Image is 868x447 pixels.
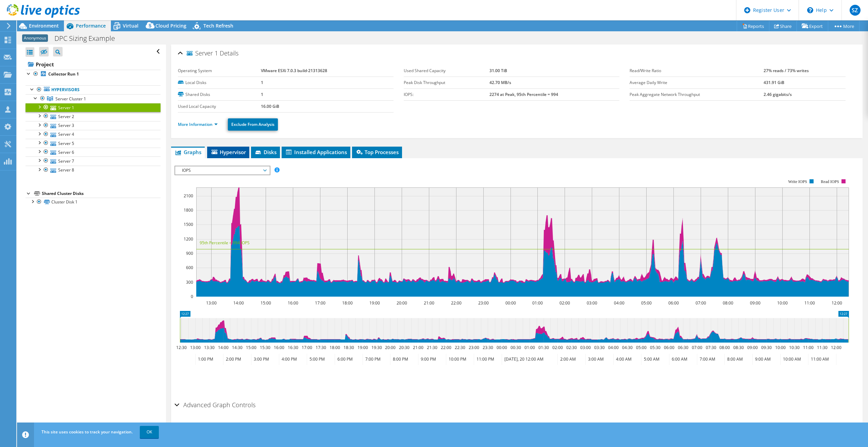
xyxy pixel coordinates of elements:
a: Export [797,21,828,31]
text: 06:00 [668,300,679,306]
label: Peak Disk Throughput [404,79,489,86]
text: 09:30 [761,345,771,350]
text: 18:30 [343,345,354,350]
a: Project [26,59,161,70]
a: Server 1 [26,103,161,112]
text: 03:30 [594,345,604,350]
text: 06:30 [678,345,688,350]
span: Tech Refresh [203,22,233,29]
text: 14:00 [233,300,244,306]
text: 23:00 [478,300,488,306]
a: Cluster Disk 1 [26,198,161,206]
text: 08:30 [733,345,744,350]
a: Server Cluster 1 [26,94,161,103]
text: 12:30 [176,345,186,350]
b: 1 [261,80,263,85]
text: 00:00 [496,345,507,350]
h1: DPC Sizing Example [51,35,126,42]
text: 16:00 [273,345,284,350]
text: 11:30 [817,345,827,350]
span: IOPS [179,166,266,175]
a: Server 3 [26,121,161,130]
text: 08:00 [719,345,730,350]
span: Environment [29,22,59,29]
label: Shared Disks [178,91,261,98]
a: Server 2 [26,112,161,121]
span: This site uses cookies to track your navigation. [41,429,133,435]
text: 01:30 [538,345,549,350]
text: 20:00 [385,345,395,350]
text: 05:30 [650,345,660,350]
b: 2274 at Peak, 95th Percentile = 994 [489,92,558,97]
label: Average Daily Write [630,79,763,86]
text: 14:00 [218,345,228,350]
text: 02:00 [552,345,563,350]
text: 07:00 [691,345,702,350]
span: Top Processes [355,149,399,155]
text: 13:30 [204,345,214,350]
text: 23:00 [468,345,479,350]
b: 2.46 gigabits/s [764,92,792,97]
span: Cloud Pricing [155,22,186,29]
text: 16:00 [287,300,298,306]
text: 02:30 [566,345,577,350]
a: Exclude From Analysis [228,118,278,131]
text: 06:00 [664,345,674,350]
text: 09:00 [750,300,760,306]
text: 01:00 [532,300,542,306]
label: Used Local Capacity [178,103,261,110]
text: 02:00 [559,300,570,306]
text: 600 [186,265,193,270]
text: 20:00 [396,300,407,306]
b: 27% reads / 73% writes [764,68,809,73]
text: 14:30 [232,345,242,350]
h2: Advanced Graph Controls [174,398,255,412]
b: 1 [261,92,263,97]
text: 01:00 [524,345,535,350]
span: Installed Applications [285,149,347,155]
text: 04:00 [608,345,618,350]
text: 19:30 [371,345,382,350]
text: 11:00 [804,300,815,306]
text: 900 [186,250,193,256]
text: 17:30 [315,345,326,350]
a: Hypervisors [26,85,161,94]
text: 22:30 [454,345,465,350]
text: 03:00 [586,300,597,306]
text: 08:00 [722,300,733,306]
b: 431.91 GiB [764,80,784,85]
label: Local Disks [178,79,261,86]
text: 07:30 [705,345,716,350]
b: 42.70 MB/s [489,80,511,85]
text: 12:00 [831,345,841,350]
text: 15:30 [260,345,270,350]
text: 22:00 [440,345,451,350]
a: Server 7 [26,156,161,165]
text: 19:00 [357,345,368,350]
a: More Information [178,121,218,127]
text: 03:00 [580,345,590,350]
text: 1500 [184,221,193,227]
span: SZ [850,5,861,16]
a: OK [140,426,159,438]
text: 21:30 [427,345,437,350]
text: 1800 [184,207,193,213]
label: IOPS: [404,91,489,98]
text: 00:30 [510,345,521,350]
text: Read IOPS [821,179,839,184]
label: Read/Write Ratio [630,67,763,74]
text: 15:00 [260,300,271,306]
text: 21:00 [423,300,434,306]
a: Server 6 [26,148,161,156]
text: 13:00 [190,345,200,350]
text: 10:00 [775,345,785,350]
text: 20:30 [399,345,409,350]
span: Disks [254,149,277,155]
text: 17:00 [301,345,312,350]
span: Server Cluster 1 [55,96,86,102]
span: Graphs [174,149,201,155]
a: Server 8 [26,166,161,175]
text: 0 [191,294,193,299]
text: 05:00 [641,300,651,306]
text: 21:00 [413,345,423,350]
